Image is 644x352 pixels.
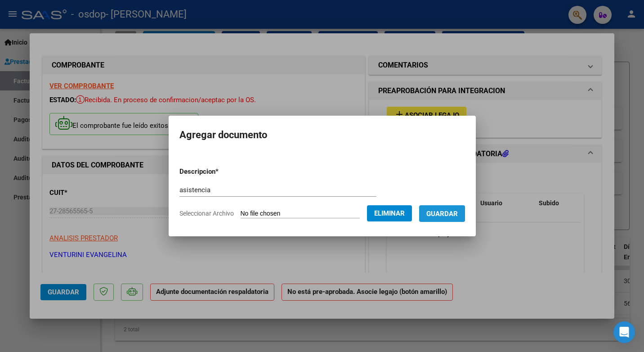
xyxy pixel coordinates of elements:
span: Guardar [426,210,458,218]
div: Open Intercom Messenger [613,321,635,343]
h2: Agregar documento [179,126,465,144]
span: Seleccionar Archivo [179,210,234,217]
button: Guardar [419,205,465,222]
span: Eliminar [374,209,405,217]
button: Eliminar [367,205,412,221]
p: Descripcion [179,167,265,177]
